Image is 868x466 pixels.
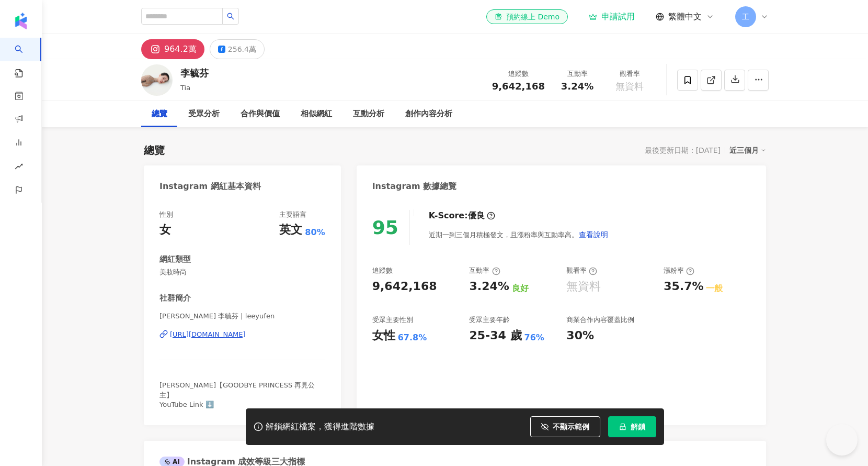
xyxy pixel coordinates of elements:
[372,279,437,295] div: 9,642,168
[566,315,634,325] div: 商業合作內容覆蓋比例
[619,423,626,430] span: lock
[429,210,495,221] div: K-Score :
[492,69,545,79] div: 追蹤數
[159,181,261,192] div: Instagram 網紅基本資料
[279,210,306,219] div: 主要語言
[579,230,608,239] span: 查看說明
[279,222,302,238] div: 英文
[159,254,191,265] div: 網紅類型
[706,283,723,294] div: 一般
[566,279,601,295] div: 無資料
[144,143,165,158] div: 總覽
[353,108,384,120] div: 互動分析
[486,9,568,24] a: 預約線上 Demo
[227,13,234,20] span: search
[372,266,393,275] div: 追蹤數
[469,266,500,275] div: 互動率
[301,108,332,120] div: 相似網紅
[468,210,485,221] div: 優良
[141,64,173,96] img: KOL Avatar
[266,421,374,432] div: 解鎖網紅檔案，獲得進階數據
[159,330,325,339] a: [URL][DOMAIN_NAME]
[159,268,325,277] span: 美妝時尚
[15,156,23,180] span: rise
[561,81,593,92] span: 3.24%
[566,266,597,275] div: 觀看率
[188,108,220,120] div: 受眾分析
[405,108,452,120] div: 創作內容分析
[664,279,703,295] div: 35.7%
[664,266,694,275] div: 漲粉率
[372,328,395,344] div: 女性
[469,315,510,325] div: 受眾主要年齡
[589,12,635,22] a: 申請試用
[553,423,589,431] span: 不顯示範例
[180,66,209,80] div: 李毓芬
[180,84,190,92] span: Tia
[512,283,529,294] div: 良好
[164,42,197,57] div: 964.2萬
[492,81,545,92] span: 9,642,168
[742,11,749,23] span: 工
[152,108,167,120] div: 總覽
[372,217,398,238] div: 95
[645,146,721,154] div: 最後更新日期：[DATE]
[398,332,427,343] div: 67.8%
[668,11,702,23] span: 繁體中文
[557,69,597,79] div: 互動率
[566,328,594,344] div: 30%
[729,143,766,157] div: 近三個月
[615,81,644,92] span: 無資料
[305,227,325,238] span: 80%
[159,210,173,219] div: 性別
[210,39,265,59] button: 256.4萬
[15,38,36,79] a: search
[469,279,509,295] div: 3.24%
[429,224,609,245] div: 近期一到三個月積極發文，且漲粉率與互動率高。
[141,39,204,59] button: 964.2萬
[159,381,315,408] span: [PERSON_NAME]【GOODBYE PRINCESS 再見公主】 YouTube Link ⬇️
[159,222,171,238] div: 女
[159,293,191,304] div: 社群簡介
[13,13,29,29] img: logo icon
[495,12,559,22] div: 預約線上 Demo
[530,416,600,437] button: 不顯示範例
[241,108,280,120] div: 合作與價值
[170,330,246,339] div: [URL][DOMAIN_NAME]
[159,312,325,321] span: [PERSON_NAME] 李毓芬 | leeyufen
[610,69,649,79] div: 觀看率
[372,181,457,192] div: Instagram 數據總覽
[228,42,256,57] div: 256.4萬
[608,416,656,437] button: 解鎖
[372,315,413,325] div: 受眾主要性別
[469,328,521,344] div: 25-34 歲
[524,332,544,343] div: 76%
[631,423,645,431] span: 解鎖
[578,224,609,245] button: 查看說明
